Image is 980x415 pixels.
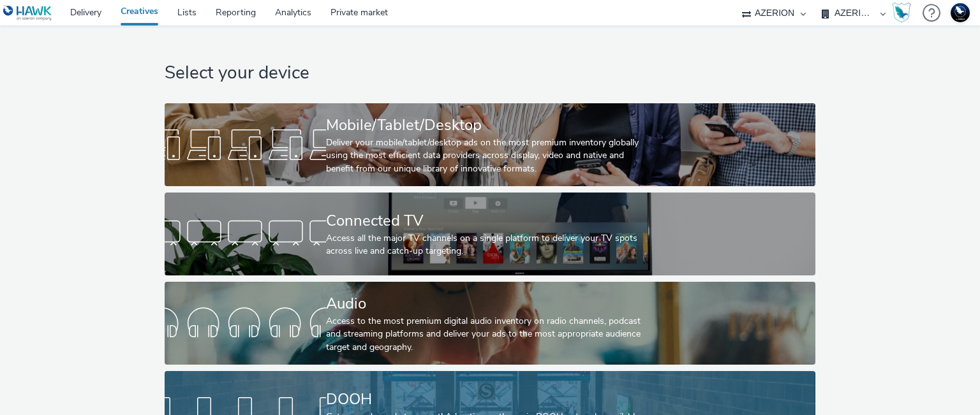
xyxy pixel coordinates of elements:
div: Mobile/Tablet/Desktop [326,114,649,136]
a: Connected TVAccess all the major TV channels on a single platform to deliver your TV spots across... [165,193,815,275]
div: Access all the major TV channels on a single platform to deliver your TV spots across live and ca... [326,232,649,258]
div: DOOH [326,388,649,411]
div: Audio [326,293,649,315]
img: Support Hawk [951,3,970,22]
div: Deliver your mobile/tablet/desktop ads on the most premium inventory globally using the most effi... [326,136,649,175]
img: Hawk Academy [892,3,911,23]
a: AudioAccess to the most premium digital audio inventory on radio channels, podcast and streaming ... [165,282,815,365]
a: Mobile/Tablet/DesktopDeliver your mobile/tablet/desktop ads on the most premium inventory globall... [165,103,815,186]
div: Access to the most premium digital audio inventory on radio channels, podcast and streaming platf... [326,315,649,354]
div: Connected TV [326,210,649,232]
a: Hawk Academy [892,3,916,23]
img: undefined Logo [3,5,52,21]
h1: Select your device [165,61,815,85]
